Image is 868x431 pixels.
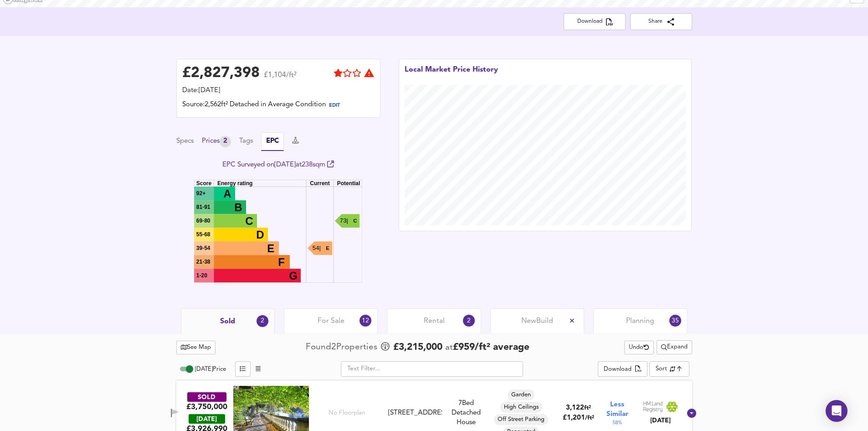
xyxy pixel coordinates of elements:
[196,245,211,251] tspan: 39-54
[584,405,591,411] span: ft²
[500,403,542,411] span: High Ceilings
[612,419,622,426] span: 58 %
[424,316,445,326] span: Rental
[337,181,360,187] text: Potential
[318,316,344,326] span: For Sale
[598,361,647,377] button: Download
[494,414,548,425] div: Off Street Parking
[669,315,681,327] div: 35
[604,364,632,375] div: Download
[245,215,253,227] tspan: C
[686,408,697,419] svg: Show Details
[217,181,252,187] text: Energy rating
[181,343,211,353] span: See Map
[388,408,442,418] div: [STREET_ADDRESS]
[385,408,445,418] div: 9 Lebanon Park, TW1 3DE
[606,400,628,419] span: Less Similar
[353,218,357,224] text: C
[329,409,365,417] span: No Floorplan
[341,361,523,377] input: Text Filter...
[196,190,205,197] tspan: 92+
[649,361,689,377] div: Sort
[445,343,453,352] span: at
[626,316,654,326] span: Planning
[630,13,692,30] button: Share
[186,402,227,412] div: £3,750,000
[196,259,211,265] tspan: 21-38
[508,391,534,399] span: Garden
[566,405,584,411] span: 3,122
[264,72,297,85] span: £1,104/ft²
[310,181,329,187] text: Current
[182,67,260,80] div: £ 2,827,398
[289,270,298,282] tspan: G
[463,315,475,327] div: 2
[453,343,529,352] span: £ 959 / ft² average
[405,65,498,85] div: Local Market Price History
[220,136,231,147] div: 2
[222,161,334,168] a: EPC Surveyed on[DATE]at238sqm
[629,343,649,353] span: Undo
[196,218,211,224] tspan: 69-80
[598,361,647,377] div: split button
[267,242,274,254] tspan: E
[446,399,487,428] div: 7 Bed Detached House
[657,340,692,354] button: Expand
[239,136,253,146] button: Tags
[643,416,678,425] div: [DATE]
[656,364,667,373] div: Sort
[220,317,235,327] span: Sold
[278,256,285,268] tspan: F
[196,204,211,210] tspan: 81-91
[306,341,380,353] div: Found 2 Propert ies
[256,228,264,241] tspan: D
[657,340,692,354] div: split button
[234,201,242,213] tspan: B
[571,17,618,26] span: Download
[176,341,216,355] button: See Map
[340,218,348,224] text: 73 |
[585,415,594,421] span: / ft²
[196,272,207,279] tspan: 1-20
[313,245,321,252] text: 54 |
[261,132,284,151] button: EPC
[196,231,211,238] tspan: 55-68
[521,316,553,326] span: New Build
[494,415,548,424] span: Off Street Parking
[182,100,375,112] div: Source: 2,562ft² Detached in Average Condition
[508,389,534,400] div: Garden
[202,136,231,147] div: Prices
[826,400,847,422] div: Open Intercom Messenger
[661,342,688,353] span: Expand
[189,414,225,424] div: [DATE]
[196,181,212,187] text: Score
[500,402,542,413] div: High Ceilings
[393,341,442,354] span: £ 3,215,000
[176,136,194,146] button: Specs
[187,392,226,402] div: SOLD
[202,136,231,147] button: Prices2
[564,13,626,30] button: Download
[223,187,231,200] tspan: A
[360,315,371,327] div: 12
[257,315,268,327] div: 2
[329,103,340,108] span: EDIT
[326,246,329,251] text: E
[624,341,654,355] button: Undo
[637,17,685,26] span: Share
[195,366,226,372] span: [DATE] Price
[182,86,375,96] div: Date: [DATE]
[563,415,594,421] span: £ 1,201
[643,401,678,413] img: Land Registry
